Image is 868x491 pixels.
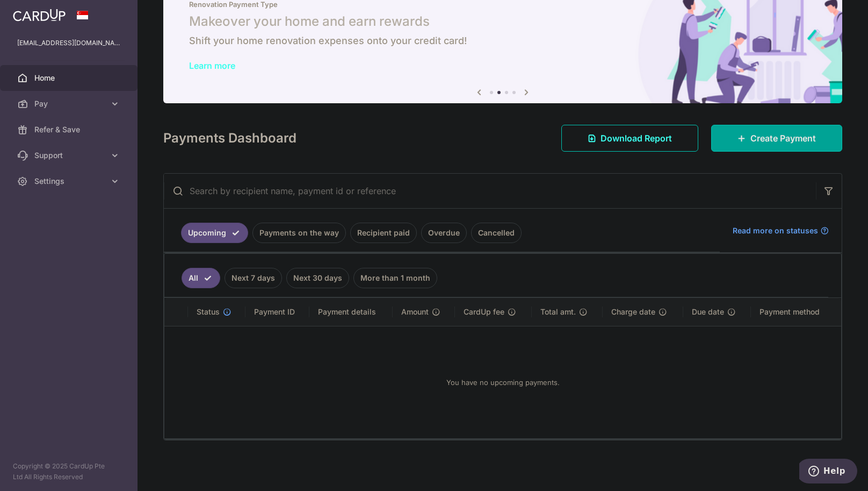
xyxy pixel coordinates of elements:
th: Payment method [751,298,841,326]
span: Home [34,73,105,83]
a: Next 30 days [286,268,349,288]
a: All [182,268,220,288]
th: Payment ID [245,298,309,326]
h4: Payments Dashboard [163,129,296,148]
a: Read more on statuses [733,225,829,236]
a: Cancelled [471,223,522,243]
span: Download Report [601,132,672,145]
a: Recipient paid [350,223,417,243]
a: Overdue [421,223,467,243]
span: Status [197,307,220,317]
span: Charge date [611,307,655,317]
span: Total amt. [540,307,576,317]
a: Payments on the way [252,223,346,243]
iframe: Opens a widget where you can find more information [799,459,857,486]
span: Support [34,150,105,161]
a: Download Report [561,125,698,152]
img: CardUp [13,9,66,22]
a: Learn more [189,60,235,71]
th: Payment details [309,298,392,326]
input: Search by recipient name, payment id or reference [164,174,816,208]
span: Due date [692,307,724,317]
span: Settings [34,176,105,187]
span: Pay [34,98,105,109]
a: More than 1 month [353,268,437,288]
span: Refer & Save [34,124,105,135]
span: Create Payment [750,132,816,145]
h5: Makeover your home and earn rewards [189,13,816,30]
p: [EMAIL_ADDRESS][DOMAIN_NAME] [17,38,120,48]
a: Next 7 days [225,268,282,288]
a: Create Payment [711,125,842,152]
span: Read more on statuses [733,225,818,236]
h6: Shift your home renovation expenses onto your credit card! [189,34,816,47]
span: CardUp fee [464,307,504,317]
div: You have no upcoming payments. [177,335,828,430]
a: Upcoming [181,223,248,243]
span: Amount [401,307,429,317]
